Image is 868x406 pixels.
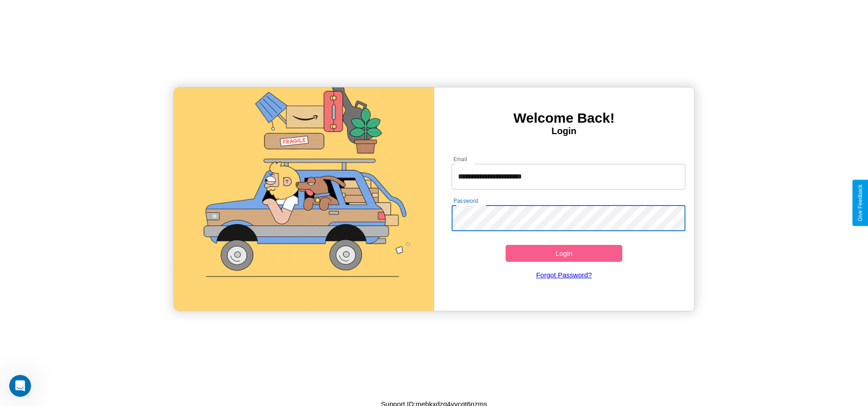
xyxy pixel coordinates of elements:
label: Password [453,197,478,205]
label: Email [453,155,468,163]
h4: Login [434,126,694,136]
button: Login [506,245,623,262]
a: Forgot Password? [447,262,681,288]
div: Give Feedback [857,184,863,222]
iframe: Intercom live chat [9,375,31,397]
img: gif [174,87,434,311]
h3: Welcome Back! [434,110,694,126]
